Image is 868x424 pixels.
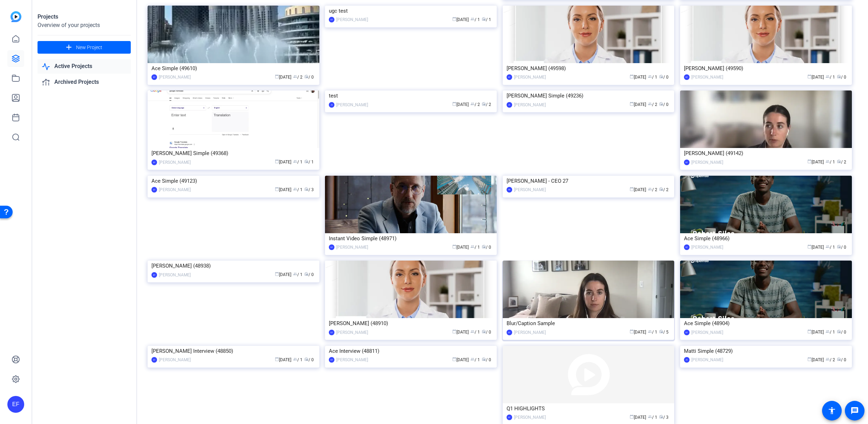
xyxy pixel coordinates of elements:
[659,187,663,191] span: radio
[507,318,671,329] div: Blur/Caption Sample
[630,187,646,192] span: [DATE]
[826,75,835,80] span: / 1
[304,357,314,362] span: / 0
[482,102,486,106] span: radio
[807,159,812,163] span: calendar_today
[452,244,456,249] span: calendar_today
[275,159,279,163] span: calendar_today
[507,102,512,108] div: JS
[684,244,690,250] div: EF
[470,17,480,22] span: / 1
[807,244,812,249] span: calendar_today
[275,75,291,80] span: [DATE]
[648,74,652,79] span: group
[336,356,368,363] div: [PERSON_NAME]
[691,159,723,166] div: [PERSON_NAME]
[452,102,469,107] span: [DATE]
[684,318,848,329] div: Ace Simple (48904)
[275,272,291,277] span: [DATE]
[470,17,475,21] span: group
[151,176,316,186] div: Ace Simple (49123)
[648,415,652,419] span: group
[482,245,491,250] span: / 0
[293,159,297,163] span: group
[648,415,657,420] span: / 1
[648,102,657,107] span: / 2
[329,318,493,329] div: [PERSON_NAME] (48910)
[826,244,830,249] span: group
[826,160,835,164] span: / 1
[648,75,657,80] span: / 1
[659,330,669,335] span: / 5
[304,74,308,79] span: radio
[630,74,634,79] span: calendar_today
[470,357,475,361] span: group
[329,244,334,250] div: EF
[514,101,546,108] div: [PERSON_NAME]
[684,74,690,80] div: EF
[659,415,663,419] span: radio
[684,63,848,74] div: [PERSON_NAME] (49590)
[452,329,456,334] span: calendar_today
[630,102,646,107] span: [DATE]
[684,357,690,363] div: JS
[329,6,493,16] div: ugc test
[630,187,634,191] span: calendar_today
[159,186,191,193] div: [PERSON_NAME]
[304,187,314,192] span: / 3
[659,75,669,80] span: / 0
[275,187,291,192] span: [DATE]
[826,245,835,250] span: / 1
[38,59,131,74] a: Active Projects
[11,11,21,22] img: blue-gradient.svg
[336,329,368,336] div: [PERSON_NAME]
[76,44,102,51] span: New Project
[837,357,846,362] span: / 0
[691,329,723,336] div: [PERSON_NAME]
[293,357,303,362] span: / 1
[507,176,671,186] div: [PERSON_NAME] - CEO 27
[648,329,652,334] span: group
[470,357,480,362] span: / 1
[151,148,316,159] div: [PERSON_NAME] Simple (49368)
[691,74,723,81] div: [PERSON_NAME]
[275,74,279,79] span: calendar_today
[452,245,469,250] span: [DATE]
[482,357,486,361] span: radio
[630,102,634,106] span: calendar_today
[151,187,157,193] div: EF
[659,415,669,420] span: / 3
[826,159,830,163] span: group
[336,101,368,108] div: [PERSON_NAME]
[470,329,475,334] span: group
[329,102,334,108] div: JS
[470,245,480,250] span: / 1
[807,357,824,362] span: [DATE]
[452,330,469,335] span: [DATE]
[507,74,512,80] div: EF
[151,346,316,356] div: [PERSON_NAME] Interview (48850)
[304,160,314,164] span: / 1
[159,159,191,166] div: [PERSON_NAME]
[648,330,657,335] span: / 1
[329,357,334,363] div: EF
[850,406,859,415] mat-icon: message
[807,160,824,164] span: [DATE]
[630,415,646,420] span: [DATE]
[659,329,663,334] span: radio
[275,160,291,164] span: [DATE]
[304,159,308,163] span: radio
[293,187,297,191] span: group
[336,244,368,251] div: [PERSON_NAME]
[482,244,486,249] span: radio
[470,244,475,249] span: group
[684,160,690,165] div: EF
[648,187,652,191] span: group
[807,357,812,361] span: calendar_today
[329,90,493,101] div: test
[837,160,846,164] span: / 2
[329,346,493,356] div: Ace Interview (48811)
[293,272,297,276] span: group
[837,74,841,79] span: radio
[507,187,512,193] div: PB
